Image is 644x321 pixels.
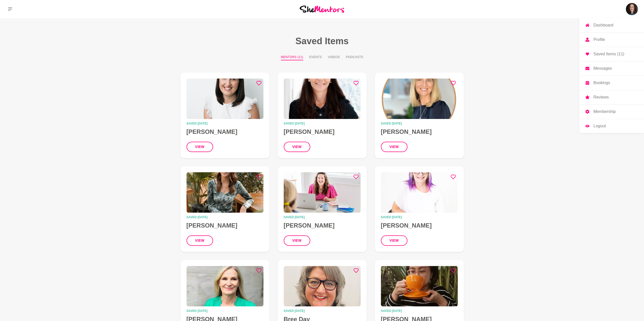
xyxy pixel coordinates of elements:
[186,172,263,213] img: Elise Stewart
[186,235,213,246] button: view
[593,23,613,27] p: Dashboard
[381,235,407,246] button: view
[579,61,644,76] a: Messages
[593,110,616,114] p: Membership
[284,222,361,229] h4: [PERSON_NAME]
[284,79,361,119] img: Natalie Kidcaff
[375,166,464,252] a: Lorraine HamiltonSaved [DATE][PERSON_NAME]view
[579,33,644,47] a: Profile
[579,47,644,61] a: Saved Items (11)
[186,79,263,119] img: Hayley Robertson
[381,79,458,119] img: Laura Thain
[180,166,269,252] a: Elise StewartSaved [DATE][PERSON_NAME]view
[381,216,458,219] time: Saved [DATE]
[381,172,458,213] img: Lorraine Hamilton
[278,72,367,158] a: Natalie KidcaffSaved [DATE][PERSON_NAME]view
[284,235,310,246] button: view
[381,222,458,229] h4: [PERSON_NAME]
[284,266,361,306] img: Bree Day
[381,266,458,306] img: Anna
[593,52,624,56] p: Saved Items (11)
[593,81,610,85] p: Bookings
[593,66,612,70] p: Messages
[309,55,322,60] button: Events
[579,90,644,104] a: Reviews
[284,142,310,152] button: view
[180,72,269,158] a: Hayley RobertsonSaved [DATE][PERSON_NAME]view
[626,3,638,15] a: Julia RidoutDashboardProfileSaved Items (11)MessagesBookingsReviewsMembershipLogout
[328,55,340,60] button: Videos
[579,76,644,90] a: Bookings
[284,309,361,312] time: Saved [DATE]
[186,122,263,125] time: Saved [DATE]
[626,3,638,15] img: Julia Ridout
[375,72,464,158] a: Laura ThainSaved [DATE][PERSON_NAME]view
[284,216,361,219] time: Saved [DATE]
[593,38,605,42] p: Profile
[186,222,263,229] h4: [PERSON_NAME]
[284,122,361,125] time: Saved [DATE]
[300,6,344,12] img: She Mentors Logo
[186,128,263,136] h4: [PERSON_NAME]
[593,124,606,128] p: Logout
[186,266,263,306] img: Jocelyn Robinson
[281,55,303,60] button: Mentors (11)
[284,172,361,213] img: Rebecca Cofrancesco
[381,142,407,152] button: view
[186,216,263,219] time: Saved [DATE]
[579,18,644,32] a: Dashboard
[168,35,476,47] h1: Saved Items
[593,95,609,99] p: Reviews
[278,166,367,252] a: Rebecca CofrancescoSaved [DATE][PERSON_NAME]view
[381,128,458,136] h4: [PERSON_NAME]
[186,309,263,312] time: Saved [DATE]
[284,128,361,136] h4: [PERSON_NAME]
[346,55,363,60] button: Podcasts
[186,142,213,152] button: view
[381,309,458,312] time: Saved [DATE]
[381,122,458,125] time: Saved [DATE]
